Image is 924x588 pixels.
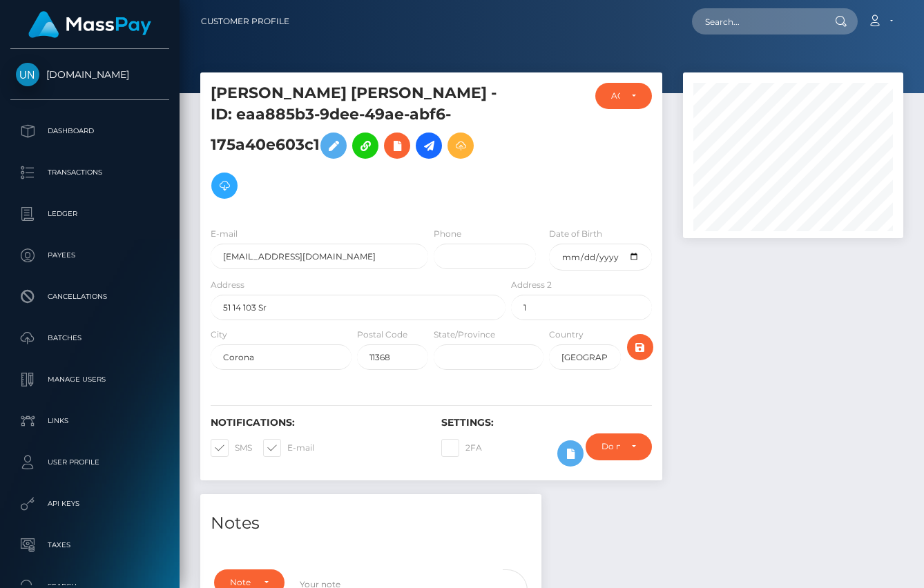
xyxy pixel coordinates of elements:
[10,404,169,438] a: Links
[549,329,584,341] label: Country
[10,155,169,190] a: Transactions
[511,279,552,291] label: Address 2
[16,493,164,514] p: API Keys
[10,487,169,521] a: API Keys
[16,535,164,556] p: Taxes
[10,114,169,148] a: Dashboard
[211,439,252,457] label: SMS
[611,90,619,101] div: ACTIVE
[434,228,461,240] label: Phone
[16,411,164,431] p: Links
[416,133,442,159] a: Initiate Payout
[211,279,244,291] label: Address
[357,329,407,341] label: Postal Code
[549,228,602,240] label: Date of Birth
[601,441,619,452] div: Do not require
[10,362,169,397] a: Manage Users
[211,417,421,429] h6: Notifications:
[10,238,169,273] a: Payees
[263,439,314,457] label: E-mail
[16,328,164,349] p: Batches
[692,8,822,35] input: Search...
[16,452,164,473] p: User Profile
[211,511,531,536] h4: Notes
[595,83,651,109] button: ACTIVE
[10,528,169,562] a: Taxes
[10,280,169,314] a: Cancellations
[586,433,651,460] button: Do not require
[16,162,164,183] p: Transactions
[10,68,169,81] span: [DOMAIN_NAME]
[16,204,164,224] p: Ledger
[10,197,169,231] a: Ledger
[16,63,39,86] img: Unlockt.me
[10,321,169,355] a: Batches
[16,245,164,266] p: Payees
[16,286,164,307] p: Cancellations
[16,369,164,390] p: Manage Users
[230,577,253,588] div: Note Type
[434,329,495,341] label: State/Province
[16,121,164,141] p: Dashboard
[211,228,238,240] label: E-mail
[441,439,482,457] label: 2FA
[28,11,151,38] img: MassPay Logo
[441,417,651,429] h6: Settings:
[211,329,227,341] label: City
[211,83,498,206] h5: [PERSON_NAME] [PERSON_NAME] - ID: eaa885b3-9dee-49ae-abf6-175a40e603c1
[201,7,289,36] a: Customer Profile
[10,445,169,480] a: User Profile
